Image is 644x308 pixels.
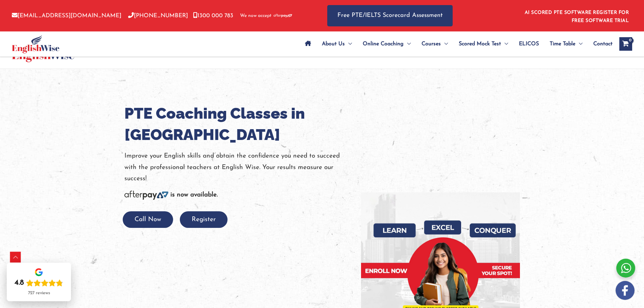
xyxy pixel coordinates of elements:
[28,290,50,296] div: 727 reviews
[15,278,63,288] div: Rating: 4.8 out of 5
[193,13,233,19] a: 1300 000 783
[12,35,59,53] img: cropped-ew-logo
[322,32,345,56] span: About Us
[588,32,613,56] a: Contact
[128,13,188,19] a: [PHONE_NUMBER]
[170,192,218,198] b: is now available.
[616,281,635,300] img: white-facebook.png
[180,211,228,228] button: Register
[124,150,351,184] p: Improve your English skills and obtain the confidence you need to succeed with the professional t...
[593,32,613,56] span: Contact
[514,32,544,56] a: ELICOS
[124,103,351,145] h1: PTE Coaching Classes in [GEOGRAPHIC_DATA]
[273,14,292,18] img: Afterpay-Logo
[575,32,582,56] span: Menu Toggle
[544,32,588,56] a: Time TableMenu Toggle
[300,32,613,56] nav: Site Navigation: Main Menu
[363,32,404,56] span: Online Coaching
[416,32,453,56] a: CoursesMenu Toggle
[404,32,411,56] span: Menu Toggle
[441,32,448,56] span: Menu Toggle
[123,211,173,228] button: Call Now
[459,32,501,56] span: Scored Mock Test
[519,32,539,56] span: ELICOS
[327,5,453,26] a: Free PTE/IELTS Scorecard Assessment
[501,32,508,56] span: Menu Toggle
[422,32,441,56] span: Courses
[180,216,228,223] a: Register
[525,10,629,23] a: AI SCORED PTE SOFTWARE REGISTER FOR FREE SOFTWARE TRIAL
[453,32,514,56] a: Scored Mock TestMenu Toggle
[521,5,632,27] aside: Header Widget 1
[123,216,173,223] a: Call Now
[12,13,121,19] a: [EMAIL_ADDRESS][DOMAIN_NAME]
[357,32,416,56] a: Online CoachingMenu Toggle
[345,32,352,56] span: Menu Toggle
[15,278,24,288] div: 4.8
[316,32,357,56] a: About UsMenu Toggle
[619,37,632,51] a: View Shopping Cart, empty
[124,191,168,200] img: Afterpay-Logo
[550,32,575,56] span: Time Table
[240,13,271,19] span: We now accept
